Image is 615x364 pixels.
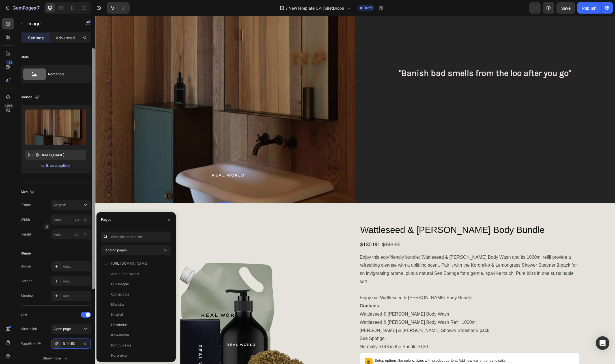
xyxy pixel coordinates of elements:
div: [URL][DOMAIN_NAME] [63,341,79,346]
div: Undo/Redo [107,2,130,14]
button: Open page [51,324,91,334]
p: : [265,288,285,292]
div: Add... [63,264,89,269]
label: Height [21,232,31,237]
div: Harakeke [111,322,127,327]
div: Shape [21,251,31,256]
span: or [41,162,45,169]
div: Add... [63,294,89,299]
div: Page/link [21,341,41,346]
p: Settings [28,35,44,41]
div: Corner [21,279,32,284]
iframe: Design area [95,16,615,364]
h2: Rich Text Editor. Editing area: main [260,48,520,67]
input: px% [51,229,91,239]
p: Image [27,20,76,27]
div: Beta [4,104,14,108]
div: Link [21,312,27,317]
p: Setup options like colors, sizes with product variant. [279,342,410,348]
div: Rectangle [48,68,83,81]
div: Browse gallery [46,163,70,168]
span: / [286,5,287,11]
p: "Banish bad smells from the loo after you go" [292,52,488,62]
span: Landing pages [104,248,127,252]
div: % [83,217,87,222]
div: Open Intercom Messenger [596,336,609,350]
button: px [82,231,89,238]
div: Style [21,55,29,60]
div: 450 [5,60,14,65]
input: https://example.com/image.jpg [25,150,86,160]
div: [URL][DOMAIN_NAME] [111,261,148,266]
div: px [75,232,79,237]
p: Wattleseed & [PERSON_NAME] Body Wash Wattleseed & [PERSON_NAME] Body Wash Refill 1000ml [PERSON_N... [265,296,394,325]
div: Show more [43,356,69,361]
input: Insert link or search [101,232,171,242]
input: px% [51,215,91,225]
p: Normally $143 in the Bundle $130 [265,328,333,333]
button: Browse gallery [46,163,70,168]
button: 7 [2,2,42,14]
label: Width [21,217,30,222]
div: Shadow [21,293,34,298]
p: 7 [37,5,40,11]
label: Frame [21,202,31,207]
div: Koromiko [111,353,127,358]
div: Source [21,93,40,101]
span: Save [561,6,571,10]
button: Save [556,2,575,14]
p: Advanced [56,35,75,41]
div: Pages [101,217,111,222]
span: sync data [394,342,410,347]
button: px [82,216,89,223]
button: % [74,216,81,223]
div: After click [21,326,37,331]
div: Contact Us [111,292,129,297]
div: px [75,217,79,222]
div: Enjoy this eco-friendly bundle: Wattleseed & [PERSON_NAME] Body Wash and its 1000ml refill provid... [265,237,484,270]
span: Open page [54,327,71,331]
div: Publish [582,5,596,11]
button: Publish [577,2,601,14]
div: Add... [63,279,89,284]
p: Enjoy our Wattleseed & [PERSON_NAME] Body Bundle [265,279,377,284]
div: $130.00 [265,225,284,233]
button: Show more [21,353,91,363]
h1: Wattleseed & [PERSON_NAME] Body Bundle [265,208,484,221]
span: Original [54,202,66,207]
button: % [74,231,81,238]
div: Kawakawa [111,333,129,338]
strong: Contains [265,288,284,292]
button: Landing pages [101,245,171,255]
button: Original [51,200,91,210]
span: NewTemplate_LP_ToiletDrops [289,5,344,11]
div: % [83,232,87,237]
span: Add new variant [363,342,389,347]
div: Manuka [111,302,124,307]
img: preview-image [25,110,86,145]
div: Pohutukawa [111,343,131,348]
span: or [389,342,410,347]
div: Border [21,264,32,269]
div: Kowhai [111,312,123,317]
div: $143.00 [286,225,306,233]
div: Size [21,188,36,196]
div: Our People [111,282,129,287]
div: About Real World [111,271,139,277]
span: Draft [364,5,372,10]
